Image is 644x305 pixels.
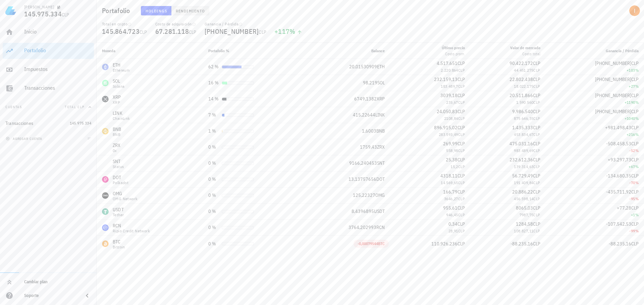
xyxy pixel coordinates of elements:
[208,111,219,119] div: 7 %
[551,131,639,138] div: +216
[533,84,540,89] span: CLP
[208,63,219,70] div: 62 %
[458,180,465,185] span: CLP
[595,108,631,115] span: [PHONE_NUMBER]
[605,125,631,131] span: +981.498,43
[533,157,540,163] span: CLP
[208,240,219,247] div: 0 %
[363,80,377,86] span: 98,219
[631,221,639,227] span: CLP
[514,180,533,185] span: 191.409,84
[371,48,385,53] span: Balance
[609,241,631,247] span: -88.235,16
[113,62,129,68] div: ETH
[434,76,458,82] span: 232.159,13
[141,6,172,15] button: Holdings
[448,221,458,227] span: 0,34
[551,196,639,202] div: -95
[514,132,533,137] span: 453.834,67
[442,45,465,51] div: Último precio
[113,174,128,181] div: DOT
[631,205,639,211] span: CLP
[113,229,150,233] div: Ripio Credit Network
[113,213,124,217] div: Tether
[533,92,540,98] span: CLP
[97,43,203,59] th: Moneda
[113,100,121,104] div: XRP
[3,115,94,131] a: Transacciones 145.975.334
[443,189,458,195] span: 166,79
[102,176,109,183] div: DOT-icon
[102,64,109,70] div: ETH-icon
[533,241,540,247] span: CLP
[551,99,639,106] div: +1190
[631,92,639,98] span: CLP
[24,85,91,91] div: Transacciones
[551,163,639,170] div: +67
[458,212,465,217] span: CLP
[437,108,458,115] span: 24.050,83
[113,142,121,149] div: ZRX
[516,205,533,211] span: 8065,03
[208,176,219,183] div: 0 %
[514,68,533,73] span: 44.451.275
[551,228,639,234] div: -99
[458,164,465,169] span: CLP
[446,157,458,163] span: 25,38
[512,108,533,115] span: 9.986.540
[512,125,533,131] span: 1.435.333
[375,192,385,198] span: OMG
[458,132,465,137] span: CLP
[510,45,540,51] div: Valor de mercado
[509,157,533,163] span: 232.612,36
[631,141,639,147] span: CLP
[509,76,533,82] span: 22.802.438
[606,141,631,147] span: -508.458,53
[203,43,305,59] th: Portafolio %: Sin ordenar. Pulse para ordenar de forma ascendente.
[7,137,42,141] span: agregar cuenta
[377,64,385,70] span: ETH
[360,144,377,150] span: 1759,43
[516,100,534,105] span: 1.590.560
[441,84,458,89] span: 183.489,7
[635,228,639,233] span: %
[102,224,109,231] div: RCN-icon
[533,132,540,137] span: CLP
[352,208,374,214] span: 8,4396895
[377,80,385,86] span: SOL
[458,228,465,233] span: CLP
[437,60,458,66] span: 4.517.651
[208,208,219,215] div: 0 %
[4,135,45,142] button: agregar cuenta
[208,144,219,151] div: 0 %
[24,4,54,10] div: [PERSON_NAME]
[458,189,465,195] span: CLP
[606,48,639,53] span: Ganancia / Pérdida
[458,92,465,98] span: CLP
[208,48,229,53] span: Portafolio %
[376,176,385,182] span: DOT
[102,128,109,135] div: BNB-icon
[458,173,465,179] span: CLP
[458,157,465,163] span: CLP
[376,128,385,134] span: BNB
[514,228,533,233] span: 108.827,11
[446,148,458,153] span: 558,98
[3,99,94,115] button: CuentasTotal CLP
[113,197,138,201] div: OMG Network
[551,115,639,122] div: +1040
[441,180,458,185] span: 14.569,65
[102,96,109,102] div: XRP-icon
[443,141,458,147] span: 269,99
[113,165,124,169] div: Status
[70,121,91,126] span: 145.975.334
[155,21,197,27] div: Costo de adquisición
[631,241,639,247] span: CLP
[533,68,540,73] span: CLP
[510,51,540,57] div: Costo total
[113,78,124,84] div: SOL
[446,100,458,105] span: 235,67
[533,189,540,195] span: CLP
[512,173,533,179] span: 56.729,49
[635,100,639,105] span: %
